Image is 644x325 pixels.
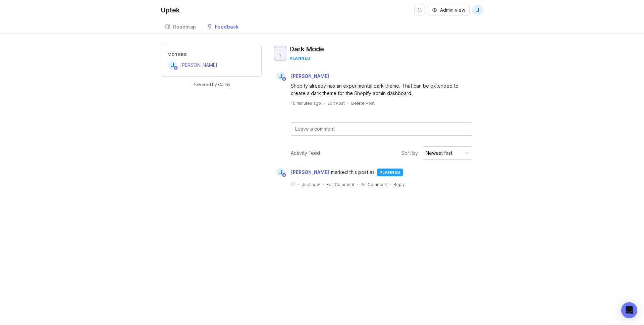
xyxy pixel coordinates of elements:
div: planned [289,55,324,61]
div: · [347,100,348,106]
div: Uptek [161,7,180,13]
div: Reply [393,182,405,187]
div: Dark Mode [289,44,324,54]
a: J[PERSON_NAME] [168,61,217,69]
span: [PERSON_NAME] [291,73,329,79]
div: · [324,100,325,106]
span: [PERSON_NAME] [180,62,217,68]
a: 10 minutes ago [291,100,321,106]
img: member badge [282,77,287,82]
a: Roadmap [161,20,200,34]
a: J[PERSON_NAME] [272,72,334,81]
div: · [323,182,324,187]
img: member badge [282,173,287,178]
span: J [476,6,479,14]
span: Sort by [401,149,418,157]
div: Pin Comment [361,182,387,187]
span: [PERSON_NAME] [291,169,329,176]
div: · [357,182,358,187]
div: Newest first [426,149,452,157]
span: Just now [302,182,320,187]
button: 1 [274,46,286,60]
img: member badge [173,65,178,71]
div: J [276,72,285,81]
span: Admin view [440,7,465,13]
button: J [472,5,483,15]
div: · [390,182,391,187]
div: Voters [168,52,255,57]
span: marked this post as [331,169,375,176]
a: Feedback [203,20,243,34]
div: Activity Feed [291,149,320,157]
div: Edit Post [327,100,345,106]
div: planned [377,169,403,176]
button: Notifications [414,5,425,15]
a: J[PERSON_NAME] [272,168,331,177]
div: J [168,61,177,69]
span: 1 [279,52,281,58]
div: Feedback [215,25,239,29]
div: Shopify already has an experimental dark theme. That can be extended to create a dark theme for t... [291,82,472,97]
div: · [298,182,299,187]
div: Delete Post [351,100,375,106]
div: Roadmap [173,25,196,29]
div: Open Intercom Messenger [621,302,637,318]
a: Powered by Canny [192,81,231,88]
div: Edit Comment [326,182,354,187]
div: J [276,168,285,177]
button: Admin view [428,5,470,15]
